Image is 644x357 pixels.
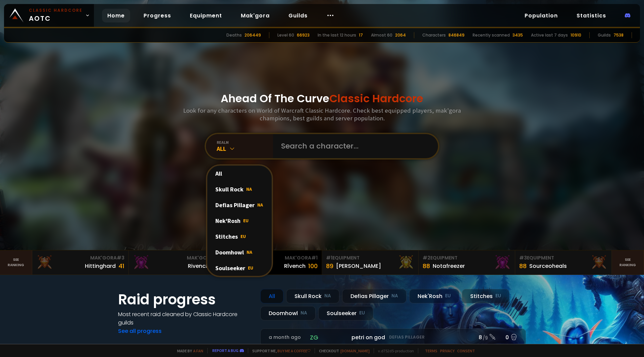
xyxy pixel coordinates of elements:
span: Classic Hardcore [329,91,423,106]
span: Support me, [248,348,311,353]
h3: Look for any characters on World of Warcraft Classic Hardcore. Check best equipped players, mak'g... [180,107,464,122]
span: EU [248,265,253,271]
div: Skull Rock [286,289,339,303]
a: Seeranking [612,250,644,275]
small: EU [445,293,451,299]
div: Stitches [207,229,272,244]
a: Report a bug [212,348,238,353]
div: 41 [118,261,124,271]
div: Rîvench [284,262,306,270]
div: 89 [326,261,333,271]
div: Doomhowl [207,244,272,260]
div: Nek'Rosh [207,213,272,229]
span: v. d752d5 - production [374,348,414,353]
div: In the last 12 hours [318,32,356,38]
span: NA [247,249,252,255]
div: 846849 [448,32,465,38]
span: # 2 [423,254,430,261]
div: 10910 [571,32,581,38]
a: Mak'Gora#3Hittinghard41 [32,250,129,275]
div: Stitches [462,289,509,303]
div: 17 [359,32,363,38]
a: Terms [425,348,437,353]
span: # 1 [311,254,318,261]
h4: Most recent raid cleaned by Classic Hardcore guilds [118,310,252,327]
div: Hittinghard [85,262,116,270]
div: Characters [422,32,446,38]
div: 3435 [513,32,523,38]
div: Recently scanned [473,32,510,38]
div: 88 [519,261,527,271]
div: 206449 [245,32,261,38]
a: a month agozgpetri on godDefias Pillager8 /90 [260,329,526,346]
div: Mak'Gora [133,254,221,261]
a: [DOMAIN_NAME] [340,348,370,353]
div: All [217,145,273,153]
a: Mak'gora [235,9,275,22]
div: 100 [308,261,318,271]
span: Made by [173,348,203,353]
div: 66923 [297,32,310,38]
div: Mak'Gora [229,254,318,261]
div: [PERSON_NAME] [336,262,381,270]
span: AOTC [29,7,83,23]
div: All [207,166,272,181]
a: Statistics [571,9,611,22]
small: Classic Hardcore [29,7,83,13]
div: 7538 [613,32,624,38]
h1: Ahead Of The Curve [221,91,423,107]
a: Buy me a coffee [277,348,311,353]
div: Notafreezer [433,262,465,270]
span: EU [243,218,249,224]
div: Active last 7 days [531,32,568,38]
input: Search a character... [277,134,430,158]
small: NA [301,310,307,316]
span: # 3 [117,254,124,261]
div: 2064 [395,32,406,38]
span: NA [257,202,263,208]
div: 88 [423,261,430,271]
small: NA [391,293,398,299]
small: NA [324,293,331,299]
div: Almost 60 [371,32,392,38]
a: #1Equipment89[PERSON_NAME] [322,250,419,275]
div: Equipment [423,254,511,261]
a: #2Equipment88Notafreezer [419,250,515,275]
a: Progress [138,9,176,22]
span: EU [240,233,246,239]
a: a fan [193,348,203,353]
a: Privacy [440,348,454,353]
div: Skull Rock [207,181,272,197]
div: Mak'Gora [36,254,124,261]
a: Home [102,9,130,22]
div: All [260,289,283,303]
span: Checkout [315,348,370,353]
span: # 1 [326,254,332,261]
span: NA [246,186,252,192]
a: #3Equipment88Sourceoheals [515,250,612,275]
a: Population [519,9,563,22]
div: Guilds [598,32,611,38]
div: Defias Pillager [342,289,407,303]
div: Soulseeker [318,306,373,320]
a: Consent [457,348,475,353]
small: EU [495,293,501,299]
div: Deaths [226,32,242,38]
a: Guilds [283,9,313,22]
a: Equipment [184,9,227,22]
div: realm [217,140,273,145]
a: Mak'Gora#2Rivench100 [129,250,225,275]
small: EU [359,310,365,316]
div: Nek'Rosh [409,289,459,303]
div: Level 60 [277,32,294,38]
div: Sourceoheals [529,262,567,270]
div: Defias Pillager [207,197,272,213]
div: Doomhowl [260,306,316,320]
span: # 3 [519,254,527,261]
div: Rivench [188,262,209,270]
div: Equipment [519,254,607,261]
a: Classic HardcoreAOTC [4,4,94,27]
div: Equipment [326,254,414,261]
h1: Raid progress [118,289,252,310]
div: Soulseeker [207,260,272,276]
